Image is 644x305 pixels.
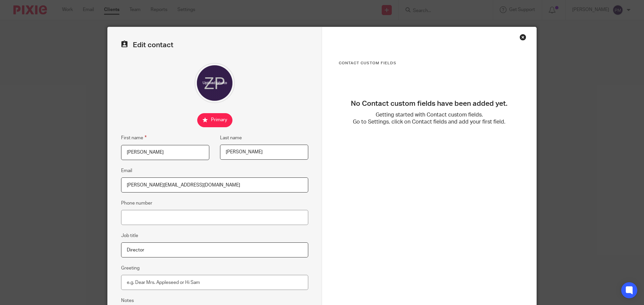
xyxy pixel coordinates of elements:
h2: Edit contact [121,41,308,50]
label: Greeting [121,265,140,272]
label: Email [121,167,132,174]
label: Notes [121,297,134,304]
h3: Contact Custom fields [339,61,520,66]
input: e.g. Dear Mrs. Appleseed or Hi Sam [121,275,308,290]
div: Close this dialog window [520,34,526,41]
label: Last name [220,135,242,141]
label: Job title [121,232,138,239]
p: Getting started with Contact custom fields. Go to Settings, click on Contact fields and add your ... [339,111,520,126]
h3: No Contact custom fields have been added yet. [339,99,520,108]
label: Phone number [121,200,152,207]
label: First name [121,134,147,142]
